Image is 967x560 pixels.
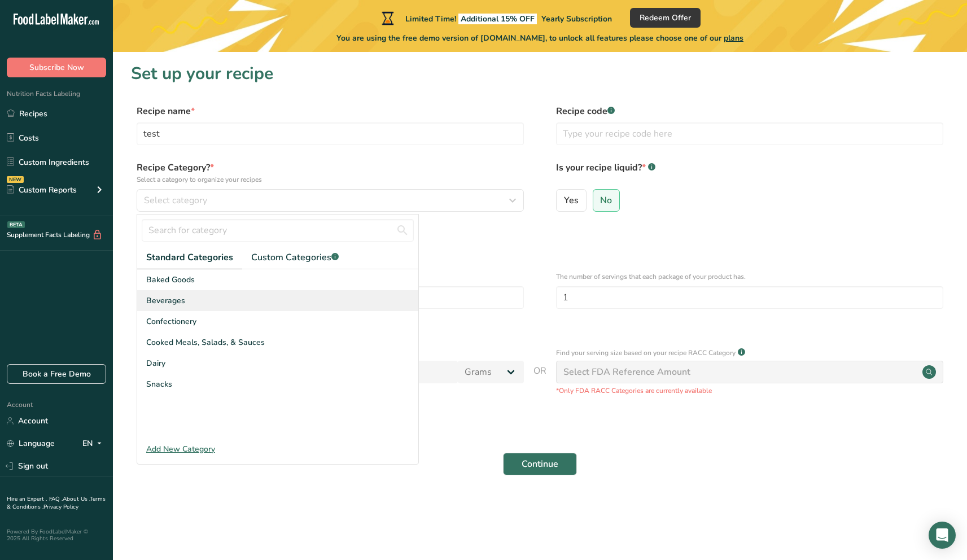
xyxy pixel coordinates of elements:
h1: Set up your recipe [131,61,949,86]
p: *Only FDA RACC Categories are currently available [556,386,943,396]
span: Continue [522,457,558,471]
span: Redeem Offer [640,12,691,24]
span: Baked Goods [146,274,195,286]
span: Additional 15% OFF [458,14,537,24]
div: Open Intercom Messenger [929,522,956,549]
span: Standard Categories [146,251,233,264]
div: Limited Time! [379,11,612,25]
span: Dairy [146,357,165,369]
p: The number of servings that each package of your product has. [556,272,943,282]
span: Custom Categories [251,251,339,264]
button: Redeem Offer [630,8,701,28]
span: Yes [564,195,579,206]
span: Snacks [146,378,172,390]
div: Select FDA Reference Amount [563,365,690,379]
button: Subscribe Now [7,58,106,77]
span: No [600,195,612,206]
a: About Us . [63,495,90,503]
label: Is your recipe liquid? [556,161,943,185]
span: OR [533,364,546,396]
label: Recipe code [556,104,943,118]
span: plans [724,33,743,43]
button: Select category [137,189,524,212]
a: FAQ . [49,495,63,503]
label: Recipe name [137,104,524,118]
div: Powered By FoodLabelMaker © 2025 All Rights Reserved [7,528,106,542]
span: Beverages [146,295,185,307]
div: NEW [7,176,24,183]
span: Cooked Meals, Salads, & Sauces [146,336,265,348]
span: You are using the free demo version of [DOMAIN_NAME], to unlock all features please choose one of... [336,32,743,44]
p: Find your serving size based on your recipe RACC Category [556,348,736,358]
a: Hire an Expert . [7,495,47,503]
div: Custom Reports [7,184,77,196]
input: Search for category [142,219,414,242]
div: BETA [7,221,25,228]
div: EN [82,437,106,450]
span: Yearly Subscription [541,14,612,24]
a: Privacy Policy [43,503,78,511]
span: Select category [144,194,207,207]
p: Select a category to organize your recipes [137,174,524,185]
span: Confectionery [146,316,196,327]
span: Subscribe Now [29,62,84,73]
a: Terms & Conditions . [7,495,106,511]
div: Add New Category [137,443,418,455]
button: Continue [503,453,577,475]
a: Language [7,434,55,453]
input: Type your recipe code here [556,123,943,145]
input: Type your recipe name here [137,123,524,145]
a: Book a Free Demo [7,364,106,384]
label: Recipe Category? [137,161,524,185]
